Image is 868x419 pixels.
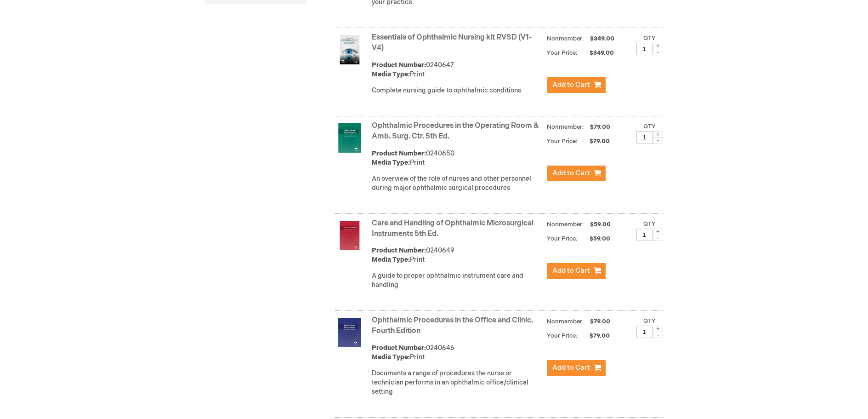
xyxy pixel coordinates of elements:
strong: Media Type: [372,256,410,264]
button: Add to Cart [547,77,606,93]
strong: Your Price: [547,235,578,242]
div: 0240647 Print [372,61,542,79]
button: Add to Cart [547,263,606,279]
div: 0240646 Print [372,344,542,362]
a: Ophthalmic Procedures in the Office and Clinic, Fourth Edition [372,316,533,335]
strong: Media Type: [372,353,410,361]
div: Documents a range of procedures the nurse or technician performs in an ophthalmic office/clinical... [372,369,542,396]
span: Add to Cart [552,266,590,275]
label: Qty [643,123,656,130]
span: $79.00 [589,123,612,131]
input: Qty [636,43,653,55]
strong: Media Type: [372,159,410,166]
span: $59.00 [589,221,612,228]
input: Qty [636,326,653,338]
span: $349.00 [589,35,616,42]
strong: Your Price: [547,332,578,339]
span: Add to Cart [552,80,590,89]
div: 0240649 Print [372,246,542,264]
img: Ophthalmic Procedures in the Operating Room & Amb. Surg. Ctr. 5th Ed. [335,123,364,153]
div: Complete nursing guide to ophthalmic conditions [372,86,542,95]
strong: Nonmember: [547,121,584,133]
span: Add to Cart [552,363,590,372]
div: 0240650 Print [372,149,542,167]
img: Care and Handling of Ophthalmic Microsurgical Instruments 5th Ed. [335,221,364,250]
button: Add to Cart [547,166,606,181]
a: Ophthalmic Procedures in the Operating Room & Amb. Surg. Ctr. 5th Ed. [372,121,539,141]
strong: Product Number: [372,61,426,69]
label: Qty [643,317,656,325]
input: Qty [636,229,653,241]
strong: Nonmember: [547,316,584,327]
span: $349.00 [579,49,615,57]
label: Qty [643,34,656,42]
span: Add to Cart [552,169,590,178]
strong: Media Type: [372,70,410,78]
span: $59.00 [579,235,612,242]
a: Essentials of Ophthalmic Nursing kit RVSD (V1-V4) [372,33,532,52]
a: Care and Handling of Ophthalmic Microsurgical Instruments 5th Ed. [372,219,533,238]
div: A guide to proper ophthalmic instrument care and handling [372,271,542,290]
div: An overview of the role of nurses and other personnel during major ophthalmic surgical procedures [372,174,542,193]
img: Essentials of Ophthalmic Nursing kit RVSD (V1-V4) [335,35,364,64]
label: Qty [643,220,656,228]
strong: Your Price: [547,138,578,145]
span: $79.00 [579,332,611,339]
button: Add to Cart [547,360,606,376]
strong: Nonmember: [547,33,584,45]
span: $79.00 [579,138,611,145]
input: Qty [636,131,653,143]
strong: Product Number: [372,247,426,254]
strong: Your Price: [547,49,578,57]
span: $79.00 [589,318,612,325]
strong: Product Number: [372,344,426,352]
strong: Nonmember: [547,219,584,230]
strong: Product Number: [372,149,426,157]
img: Ophthalmic Procedures in the Office and Clinic, Fourth Edition [335,318,364,347]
